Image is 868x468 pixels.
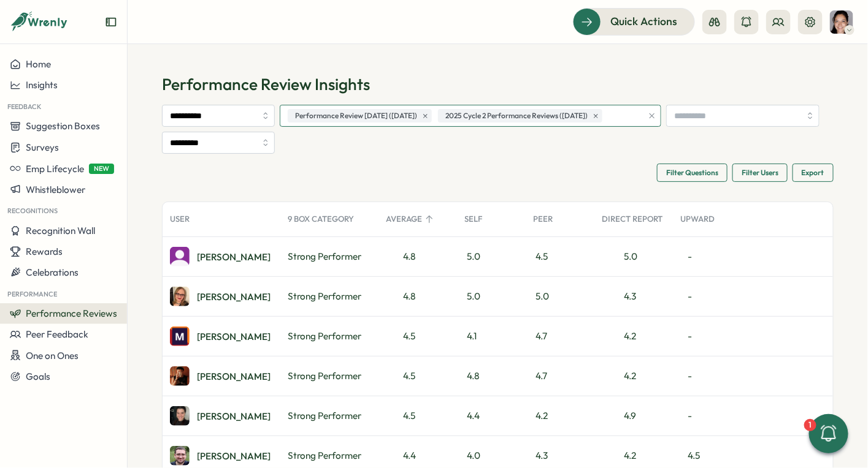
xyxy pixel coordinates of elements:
[673,277,742,316] div: -
[624,449,636,462] div: 4.2
[26,79,58,91] span: Insights
[742,164,778,181] span: Filter Users
[26,350,79,361] span: One on Ones
[673,237,742,276] div: -
[170,287,190,306] img: Gwen Goetz
[280,357,378,396] div: Strong Performer
[624,330,636,343] div: 4.2
[804,419,816,431] div: 1
[809,414,848,453] button: 1
[26,371,50,382] span: Goals
[170,406,190,426] img: Rocky Fine
[170,326,271,346] a: Melanie Barker[PERSON_NAME]
[162,74,834,95] h1: Performance Review Insights
[624,409,636,423] div: 4.9
[26,58,51,70] span: Home
[573,8,695,35] button: Quick Actions
[197,292,271,301] div: [PERSON_NAME]
[378,396,457,436] div: 4.5
[526,277,594,316] div: 5.0
[170,287,271,306] a: Gwen Goetz[PERSON_NAME]
[197,252,271,262] div: [PERSON_NAME]
[105,16,117,28] button: Expand sidebar
[457,357,526,396] div: 4.8
[526,207,594,232] div: Peer
[526,237,594,276] div: 4.5
[295,110,417,122] span: Performance Review [DATE] ([DATE])
[26,225,95,236] span: Recognition Wall
[526,396,594,436] div: 4.2
[197,451,271,461] div: [PERSON_NAME]
[170,366,190,386] img: Sijia Yan
[170,247,271,266] a: Tallulah Kay[PERSON_NAME]
[594,207,673,232] div: Direct Report
[197,412,271,421] div: [PERSON_NAME]
[280,207,378,232] div: 9 Box Category
[26,142,59,153] span: Surveys
[445,110,588,122] span: 2025 Cycle 2 Performance Reviews ([DATE])
[457,207,526,232] div: Self
[673,207,745,232] div: Upward
[280,277,378,316] div: Strong Performer
[163,207,280,232] div: User
[673,357,742,396] div: -
[170,446,271,466] a: Nick Burgan[PERSON_NAME]
[457,317,526,356] div: 4.1
[26,246,63,257] span: Rewards
[666,164,718,181] span: Filter Questions
[280,396,378,436] div: Strong Performer
[170,406,271,426] a: Rocky Fine[PERSON_NAME]
[830,10,853,34] img: India Bastien
[197,372,271,381] div: [PERSON_NAME]
[732,164,788,182] button: Filter Users
[624,369,636,383] div: 4.2
[457,396,526,436] div: 4.4
[457,277,526,316] div: 5.0
[673,317,742,356] div: -
[170,446,190,466] img: Nick Burgan
[793,164,834,182] button: Export
[26,163,84,175] span: Emp Lifecycle
[280,317,378,356] div: Strong Performer
[624,290,636,303] div: 4.3
[526,357,594,396] div: 4.7
[378,277,457,316] div: 4.8
[197,332,271,341] div: [PERSON_NAME]
[378,207,457,232] div: Average
[26,266,79,278] span: Celebrations
[802,164,824,181] span: Export
[170,247,190,266] img: Tallulah Kay
[26,184,85,195] span: Whistleblower
[378,357,457,396] div: 4.5
[610,13,677,29] span: Quick Actions
[673,396,742,436] div: -
[170,326,190,346] img: Melanie Barker
[657,164,728,182] button: Filter Questions
[280,237,378,276] div: Strong Performer
[378,237,457,276] div: 4.8
[26,308,117,319] span: Performance Reviews
[526,317,594,356] div: 4.7
[26,120,100,132] span: Suggestion Boxes
[26,328,88,340] span: Peer Feedback
[170,366,271,386] a: Sijia Yan[PERSON_NAME]
[624,250,637,263] div: 5.0
[89,164,114,174] span: NEW
[378,317,457,356] div: 4.5
[457,237,526,276] div: 5.0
